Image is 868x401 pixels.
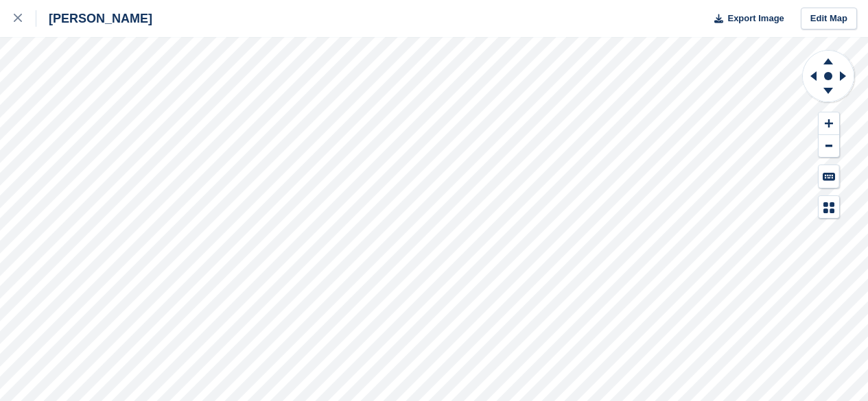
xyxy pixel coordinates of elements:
[819,112,839,135] button: Zoom In
[36,10,152,27] div: [PERSON_NAME]
[727,12,784,25] span: Export Image
[819,135,839,158] button: Zoom Out
[819,165,839,188] button: Keyboard Shortcuts
[706,8,784,30] button: Export Image
[801,8,857,30] a: Edit Map
[819,196,839,219] button: Map Legend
